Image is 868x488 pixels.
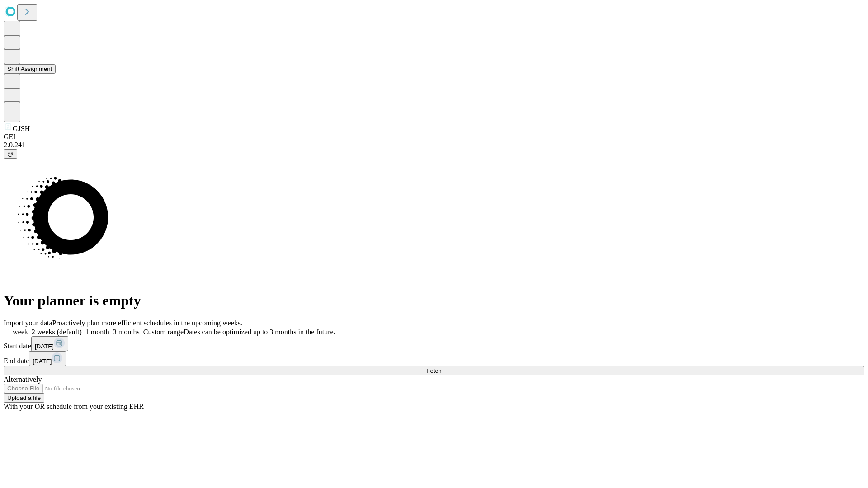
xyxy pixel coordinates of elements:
[4,133,864,141] div: GEI
[4,149,17,159] button: @
[4,141,864,149] div: 2.0.241
[29,351,66,366] button: [DATE]
[4,403,144,410] span: With your OR schedule from your existing EHR
[13,125,30,132] span: GJSH
[184,328,335,336] span: Dates can be optimized up to 3 months in the future.
[7,150,14,157] span: @
[31,336,68,351] button: [DATE]
[33,358,52,365] span: [DATE]
[35,343,54,350] span: [DATE]
[143,328,184,336] span: Custom range
[7,328,28,336] span: 1 week
[4,336,864,351] div: Start date
[113,328,140,336] span: 3 months
[4,319,52,327] span: Import your data
[85,328,109,336] span: 1 month
[4,351,864,366] div: End date
[4,292,864,309] h1: Your planner is empty
[4,375,42,383] span: Alternatively
[32,328,82,336] span: 2 weeks (default)
[426,367,441,374] span: Fetch
[4,393,44,403] button: Upload a file
[4,64,56,74] button: Shift Assignment
[4,366,864,375] button: Fetch
[52,319,242,327] span: Proactively plan more efficient schedules in the upcoming weeks.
